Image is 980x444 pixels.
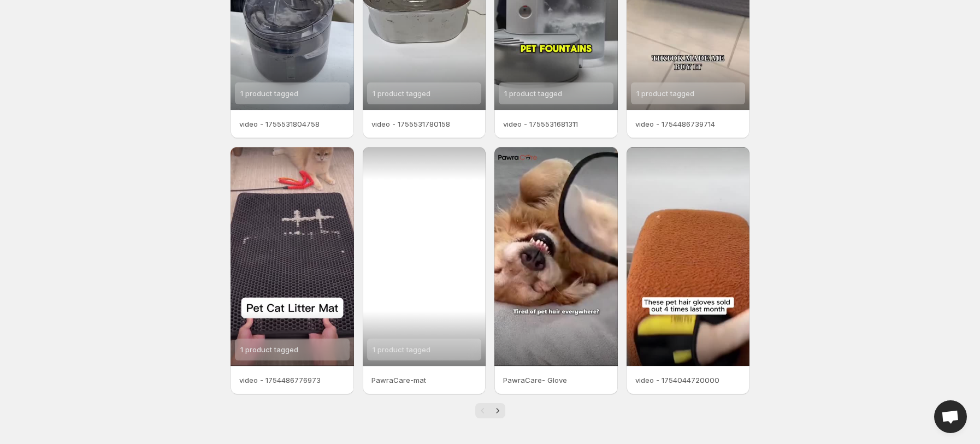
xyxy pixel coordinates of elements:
[239,119,345,129] p: video - 1755531804758
[239,375,345,386] p: video - 1754486776973
[373,89,430,98] span: 1 product tagged
[475,403,505,418] nav: Pagination
[636,89,694,98] span: 1 product tagged
[503,375,609,386] p: PawraCare- Glove
[371,119,477,129] p: video - 1755531780158
[504,89,562,98] span: 1 product tagged
[371,375,477,386] p: PawraCare-mat
[490,403,505,418] button: Next
[240,345,298,354] span: 1 product tagged
[240,89,298,98] span: 1 product tagged
[934,400,967,433] a: Open chat
[503,119,609,129] p: video - 1755531681311
[373,345,430,354] span: 1 product tagged
[635,375,741,386] p: video - 1754044720000
[635,119,741,129] p: video - 1754486739714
